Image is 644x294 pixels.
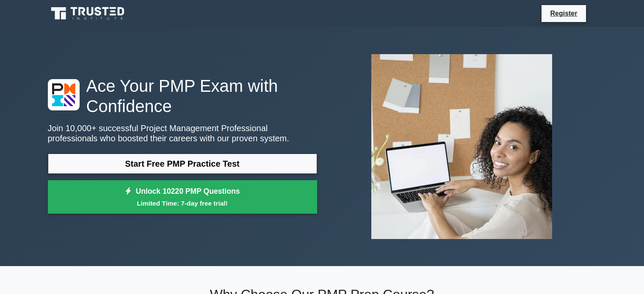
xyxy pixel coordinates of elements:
[48,123,317,143] p: Join 10,000+ successful Project Management Professional professionals who boosted their careers w...
[48,76,317,116] h1: Ace Your PMP Exam with Confidence
[545,8,582,19] a: Register
[48,180,317,214] a: Unlock 10220 PMP QuestionsLimited Time: 7-day free trial!
[48,154,317,174] a: Start Free PMP Practice Test
[58,198,307,208] small: Limited Time: 7-day free trial!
